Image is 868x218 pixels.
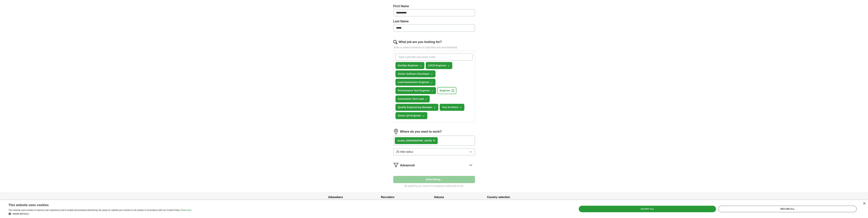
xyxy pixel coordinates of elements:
[863,202,865,205] div: Close
[395,70,436,77] button: Senior Software Developer✓
[420,64,422,67] span: ✓
[398,106,432,109] span: Quality Engineering Manager
[395,104,438,111] button: Quality Engineering Manager✓
[393,46,475,49] p: Enter or select a minimum of 3 job titles (4-8 recommended)
[393,129,399,134] img: location.png
[393,4,475,9] label: First Name
[437,87,456,94] button: Engineer
[718,206,857,212] div: Decline all
[425,98,427,101] span: ✓
[398,139,405,142] strong: Austin
[395,54,473,61] input: Type a job title and press enter
[431,73,433,76] span: ✓
[434,106,436,109] span: ✓
[426,62,452,69] button: CI/CD Engineer✓
[9,209,180,211] span: This website uses cookies to improve user experience and to enable personalised advertising. By u...
[398,97,424,101] span: Automation Test Lead
[431,89,433,92] span: ✓
[395,79,435,86] button: Lead Automation Engineer✓
[440,104,465,111] button: Test Architect✓
[393,148,475,155] button: 25 mile radius
[9,202,183,207] div: This website uses cookies
[399,40,442,44] label: What job are you looking for?
[395,95,430,102] button: Automation Test Lead✓
[398,139,432,142] div: , [GEOGRAPHIC_DATA]
[398,114,421,117] span: Senior QA Engineer
[393,19,475,24] label: Last Name
[460,106,462,109] span: ✓
[393,162,399,168] img: filter
[400,129,442,134] label: Where do you want to work?
[423,115,425,117] span: ✓
[393,40,397,44] img: search.png
[398,72,430,76] span: Senior Software Developer
[9,212,191,215] div: Show details
[395,112,427,119] button: Senior QA Engineer✓
[395,87,436,94] button: Performance Test Engineer✓
[433,139,435,142] span: ×
[431,81,433,84] span: ✓
[433,138,435,143] button: ×
[400,163,415,168] span: Advanced
[395,62,425,69] button: DevOps Engineer✓
[181,209,191,211] a: Read more, opens a new window
[440,89,450,92] span: Engineer
[579,206,716,212] div: Accept all
[398,89,430,92] span: Performance Test Engineer
[13,213,29,215] span: Show details
[448,64,450,67] span: ✓
[442,106,459,109] span: Test Architect
[398,64,419,67] span: DevOps Engineer
[398,80,429,84] span: Lead Automation Engineer
[393,176,475,183] button: Submitting...
[428,64,446,67] span: CI/CD Engineer
[487,192,540,202] h4: Country selection
[393,184,475,187] p: By registering, you consent to us applying to suitable jobs for you
[396,150,413,154] span: 25 mile radius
